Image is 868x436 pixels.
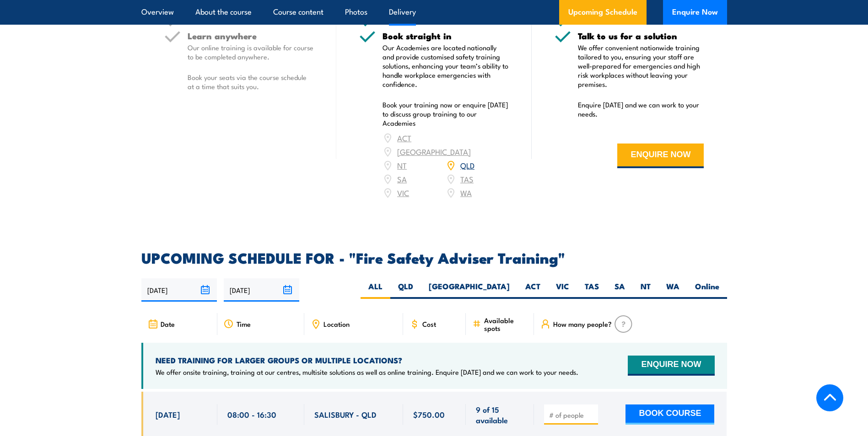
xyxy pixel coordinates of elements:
span: 08:00 - 16:30 [227,409,276,420]
span: 9 of 15 available [476,404,524,425]
p: Enquire [DATE] and we can work to your needs. [578,100,704,118]
label: NT [633,281,658,299]
p: Book your training now or enquire [DATE] to discuss group training to our Academies [383,100,509,128]
p: Book your seats via the course schedule at a time that suits you. [188,73,314,91]
span: How many people? [553,320,612,328]
button: BOOK COURSE [625,404,714,425]
span: Cost [422,320,436,328]
h5: Learn anywhere [188,32,314,40]
h2: UPCOMING SCHEDULE FOR - "Fire Safety Adviser Training" [141,251,727,264]
span: Location [323,320,350,328]
label: WA [658,281,687,299]
button: ENQUIRE NOW [617,144,704,168]
span: Time [237,320,251,328]
span: SALISBURY - QLD [314,409,377,420]
h4: NEED TRAINING FOR LARGER GROUPS OR MULTIPLE LOCATIONS? [156,355,578,365]
input: From date [141,278,217,302]
h5: Book straight in [383,32,509,40]
button: ENQUIRE NOW [628,356,714,376]
label: ACT [518,281,548,299]
label: VIC [548,281,577,299]
label: [GEOGRAPHIC_DATA] [421,281,518,299]
label: TAS [577,281,607,299]
label: SA [607,281,633,299]
label: ALL [361,281,390,299]
p: Our online training is available for course to be completed anywhere. [188,43,314,61]
p: Our Academies are located nationally and provide customised safety training solutions, enhancing ... [383,43,509,89]
a: QLD [460,160,474,170]
input: # of people [549,410,595,420]
p: We offer onsite training, training at our centres, multisite solutions as well as online training... [156,367,578,377]
input: To date [224,278,299,302]
label: Online [687,281,727,299]
p: We offer convenient nationwide training tailored to you, ensuring your staff are well-prepared fo... [578,43,704,89]
span: Available spots [484,316,528,332]
label: QLD [390,281,421,299]
h5: Talk to us for a solution [578,32,704,40]
span: [DATE] [156,409,180,420]
span: Date [161,320,175,328]
span: $750.00 [413,409,445,420]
